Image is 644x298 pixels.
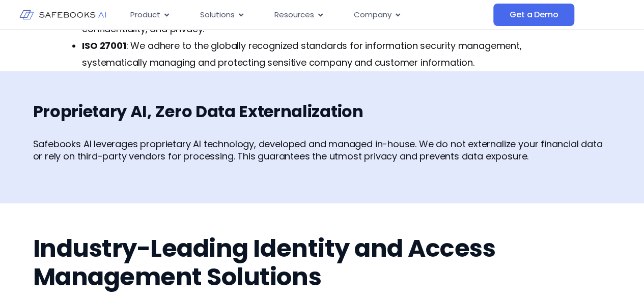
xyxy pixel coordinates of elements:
div: Menu Toggle [122,5,493,25]
span: Product [130,9,160,21]
b: ISO 27001 [82,39,126,52]
h2: Industry-Leading Identity and Access Management Solutions [33,234,611,291]
span: Solutions [200,9,235,21]
span: : We adhere to the globally recognized standards for information security management, systematica... [82,39,521,69]
h3: Proprietary AI, Zero Data Externalization [33,101,611,122]
p: Safebooks AI leverages proprietary AI technology, developed and managed in-house. We do not exter... [33,138,611,162]
span: Resources [274,9,314,21]
a: Get a Demo [493,4,574,26]
span: Company [354,9,391,21]
nav: Menu [122,5,493,25]
span: Get a Demo [510,10,558,20]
